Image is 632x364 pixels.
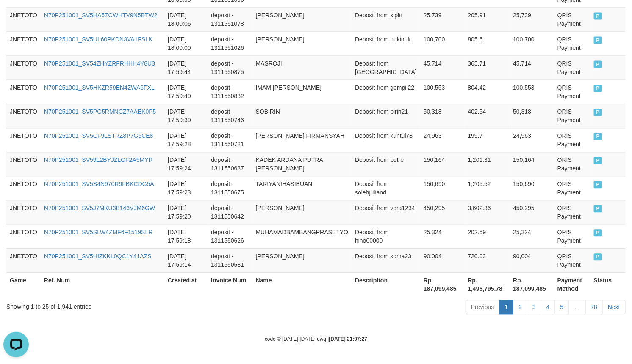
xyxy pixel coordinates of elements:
a: N70P251001_SV5SLW4ZMF6F1519SLR [44,229,153,235]
button: Open LiveChat chat widget [3,3,29,29]
td: [DATE] 17:59:20 [164,200,208,224]
td: Deposit from nukinuk [352,31,420,55]
td: 365.71 [465,55,510,79]
td: Deposit from hino00000 [352,224,420,248]
td: 1,201.31 [465,152,510,176]
td: QRIS Payment [554,200,590,224]
td: 100,700 [420,31,465,55]
td: deposit - 1311550832 [208,79,252,104]
a: 5 [555,300,569,314]
td: Deposit from solehjuliand [352,176,420,200]
td: [DATE] 18:00:00 [164,31,208,55]
td: JNETOTO [6,104,41,128]
td: QRIS Payment [554,104,590,128]
td: Deposit from kuntul78 [352,128,420,152]
a: N70P251001_SV5J7MKU3B143VJM6GW [44,205,155,211]
td: 24,963 [420,128,465,152]
th: Ref. Num [41,272,164,296]
td: deposit - 1311550626 [208,224,252,248]
span: PAID [594,85,602,92]
td: JNETOTO [6,224,41,248]
a: N70P251001_SV54ZHYZRFRHHH4Y8U3 [44,60,155,67]
td: 90,004 [420,248,465,272]
td: JNETOTO [6,31,41,55]
td: 100,553 [510,79,554,104]
td: KADEK ARDANA PUTRA [PERSON_NAME] [252,152,352,176]
td: QRIS Payment [554,31,590,55]
td: SOBIRIN [252,104,352,128]
td: [PERSON_NAME] [252,200,352,224]
td: QRIS Payment [554,224,590,248]
td: deposit - 1311550581 [208,248,252,272]
td: JNETOTO [6,176,41,200]
small: code © [DATE]-[DATE] dwg | [265,336,367,342]
a: … [569,300,586,314]
td: QRIS Payment [554,79,590,104]
td: IMAM [PERSON_NAME] [252,79,352,104]
td: MASROJI [252,55,352,79]
td: Deposit from birin21 [352,104,420,128]
th: Game [6,272,41,296]
td: [DATE] 17:59:18 [164,224,208,248]
td: [DATE] 17:59:23 [164,176,208,200]
td: [DATE] 18:00:06 [164,7,208,31]
td: JNETOTO [6,152,41,176]
th: Description [352,272,420,296]
td: [PERSON_NAME] [252,248,352,272]
span: PAID [594,109,602,116]
a: 78 [585,300,603,314]
td: deposit - 1311550642 [208,200,252,224]
td: 90,004 [510,248,554,272]
td: 100,553 [420,79,465,104]
th: Name [252,272,352,296]
div: Showing 1 to 25 of 1,941 entries [6,299,257,311]
td: 150,164 [510,152,554,176]
td: JNETOTO [6,55,41,79]
span: PAID [594,36,602,44]
td: Deposit from [GEOGRAPHIC_DATA] [352,55,420,79]
td: Deposit from putre [352,152,420,176]
td: 50,318 [510,104,554,128]
a: 3 [527,300,541,314]
td: Deposit from gempil22 [352,79,420,104]
th: Status [590,272,626,296]
td: deposit - 1311550746 [208,104,252,128]
td: 805.6 [465,31,510,55]
td: 3,602.36 [465,200,510,224]
td: 25,739 [510,7,554,31]
span: PAID [594,12,602,19]
span: PAID [594,205,602,212]
td: MUHAMADBAMBANGPRASETYO [252,224,352,248]
a: Next [602,300,626,314]
td: [DATE] 17:59:14 [164,248,208,272]
td: [PERSON_NAME] [252,7,352,31]
a: N70P251001_SV5PG5RMNCZ7AAEK0P5 [44,108,156,115]
td: 450,295 [510,200,554,224]
span: PAID [594,133,602,140]
td: deposit - 1311550687 [208,152,252,176]
td: [DATE] 17:59:30 [164,104,208,128]
td: [DATE] 17:59:24 [164,152,208,176]
td: 402.54 [465,104,510,128]
td: [DATE] 17:59:28 [164,128,208,152]
td: 150,690 [510,176,554,200]
td: 25,739 [420,7,465,31]
a: Previous [466,300,499,314]
span: PAID [594,60,602,68]
td: JNETOTO [6,7,41,31]
td: 804.42 [465,79,510,104]
td: QRIS Payment [554,176,590,200]
td: 150,690 [420,176,465,200]
a: 2 [513,300,527,314]
span: PAID [594,181,602,188]
td: 205.91 [465,7,510,31]
strong: [DATE] 21:07:27 [329,336,367,342]
td: 450,295 [420,200,465,224]
td: deposit - 1311550875 [208,55,252,79]
td: 45,714 [420,55,465,79]
td: 25,324 [420,224,465,248]
a: N70P251001_SV5S4N970R9FBKCDG5A [44,181,154,187]
th: Rp. 1,496,795.78 [465,272,510,296]
td: 150,164 [420,152,465,176]
span: PAID [594,157,602,164]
